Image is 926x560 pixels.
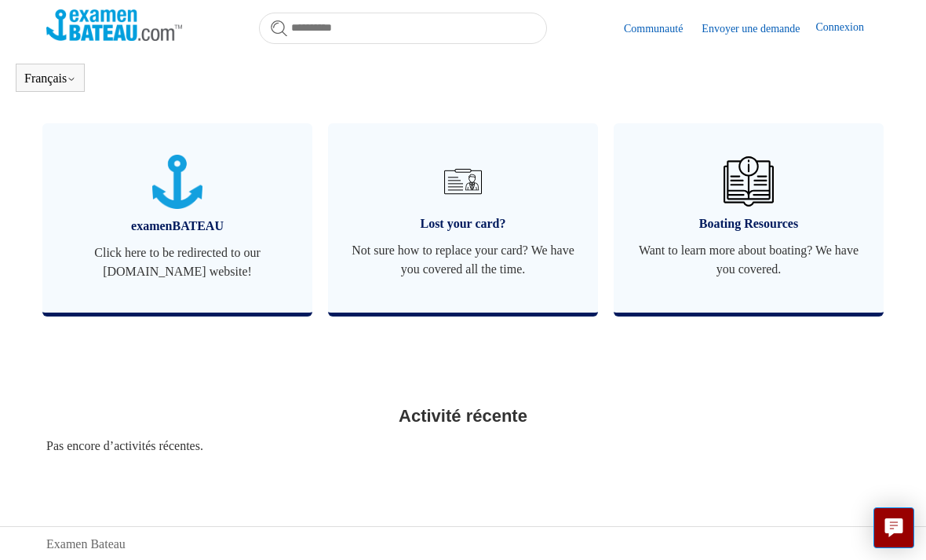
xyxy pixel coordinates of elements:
[724,156,774,207] img: 01JHREV2E6NG3DHE8VTG8QH796
[624,20,698,37] a: Communauté
[873,507,914,548] button: Live chat
[438,156,488,207] img: 01JRG6G4NA4NJ1BVG8MJM761YH
[259,13,547,44] input: Rechercher
[637,214,860,233] span: Boating Resources
[816,19,880,38] a: Connexion
[66,217,289,236] span: examenBATEAU
[614,123,884,313] a: Boating Resources Want to learn more about boating? We have you covered.
[46,535,126,554] a: Examen Bateau
[46,403,880,429] h2: Activité récente
[46,437,880,456] div: Pas encore d’activités récentes.
[24,71,76,86] button: Français
[702,20,815,37] a: Envoyer une demande
[46,9,182,41] img: Page d’accueil du Centre d’aide Examen Bateau
[352,214,574,233] span: Lost your card?
[352,241,574,279] span: Not sure how to replace your card? We have you covered all the time.
[42,123,312,313] a: examenBATEAU Click here to be redirected to our [DOMAIN_NAME] website!
[637,241,860,279] span: Want to learn more about boating? We have you covered.
[66,243,289,281] span: Click here to be redirected to our [DOMAIN_NAME] website!
[152,155,202,209] img: 01JTNN85WSQ5FQ6HNXPDSZ7SRA
[328,123,598,313] a: Lost your card? Not sure how to replace your card? We have you covered all the time.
